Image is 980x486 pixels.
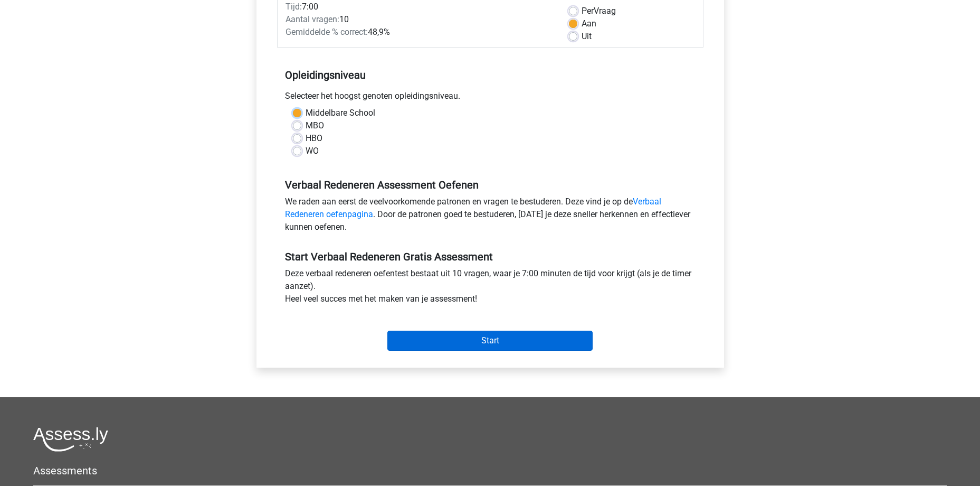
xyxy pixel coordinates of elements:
[306,107,375,119] label: Middelbare School
[278,26,561,39] div: 48,9%
[285,250,696,263] h5: Start Verbaal Redeneren Gratis Assessment
[582,6,594,16] span: Per
[278,1,561,13] div: 7:00
[33,464,947,477] h5: Assessments
[285,64,696,86] h5: Opleidingsniveau
[387,331,593,351] input: Start
[286,14,339,24] span: Aantal vragen:
[582,5,616,17] label: Vraag
[277,267,703,310] div: Deze verbaal redeneren oefentest bestaat uit 10 vragen, waar je 7:00 minuten de tijd voor krijgt ...
[33,427,108,452] img: Assessly logo
[286,2,302,12] span: Tijd:
[285,179,696,191] h5: Verbaal Redeneren Assessment Oefenen
[306,132,322,145] label: HBO
[278,13,561,26] div: 10
[582,17,596,30] label: Aan
[277,195,703,238] div: We raden aan eerst de veelvoorkomende patronen en vragen te bestuderen. Deze vind je op de . Door...
[277,90,703,107] div: Selecteer het hoogst genoten opleidingsniveau.
[306,119,324,132] label: MBO
[306,145,319,157] label: WO
[286,27,368,37] span: Gemiddelde % correct:
[582,30,592,43] label: Uit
